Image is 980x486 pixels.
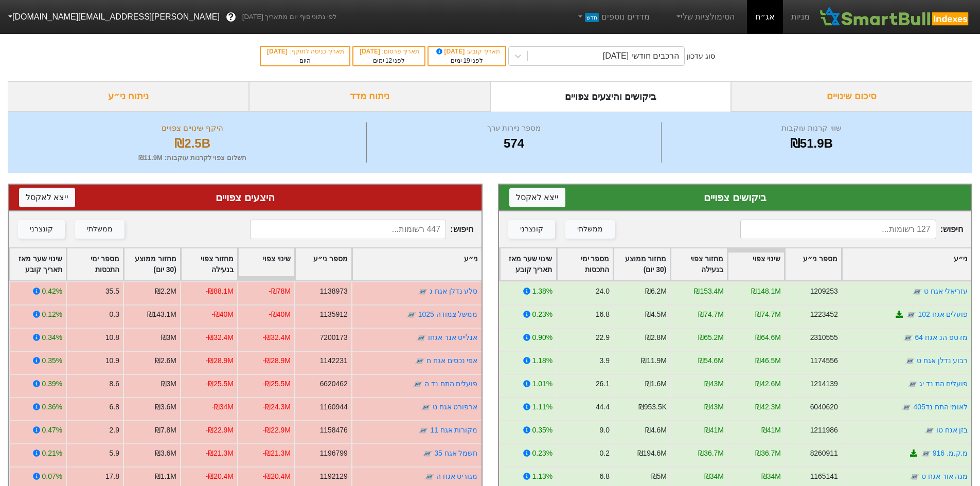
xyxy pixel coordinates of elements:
div: לפני ימים [434,56,500,65]
div: 1.18% [532,355,552,366]
img: tase link [901,402,912,412]
a: פועלים התח נד ה [424,380,478,388]
div: Toggle SortBy [557,248,613,280]
a: מגוריט אגח ה [436,472,478,480]
div: Toggle SortBy [10,248,66,280]
div: קונצרני [520,224,543,235]
div: 1160944 [320,402,348,412]
div: לפני ימים [359,56,419,65]
div: 9.0 [599,425,609,436]
div: ₪74.7M [755,309,781,320]
div: ₪36.7M [698,448,724,459]
div: היצעים צפויים [19,190,471,205]
div: 0.42% [42,286,62,297]
img: tase link [418,286,428,297]
img: tase link [418,425,429,436]
div: -₪25.5M [206,379,234,389]
a: לאומי התח נד405 [913,403,968,411]
div: ₪3M [161,332,176,343]
div: ₪41M [761,425,780,436]
div: Toggle SortBy [614,248,670,280]
div: 1142231 [320,355,348,366]
div: 1.13% [532,471,552,482]
div: ₪4.6M [645,425,666,436]
div: תאריך קובע : [434,47,500,56]
div: 1138973 [320,286,348,297]
div: ₪3.6M [155,448,176,459]
img: tase link [416,333,426,343]
img: tase link [904,356,915,366]
div: 1214139 [810,379,838,389]
a: אפי נכסים אגח ח [426,356,478,365]
span: 12 [385,57,392,64]
div: 1.11% [532,402,552,412]
div: ₪2.8M [645,332,666,343]
div: Toggle SortBy [842,248,971,280]
div: 1196799 [320,448,348,459]
div: -₪78M [269,286,291,297]
div: קונצרני [30,224,53,235]
div: 26.1 [595,379,609,389]
div: ₪42.6M [755,379,781,389]
div: -₪25.5M [263,379,291,389]
a: מקורות אגח 11 [430,426,477,434]
div: 22.9 [595,332,609,343]
div: ₪5M [651,471,666,482]
a: מ.ק.מ. 916 [932,449,968,457]
a: מז טפ הנ אגח 64 [915,333,968,341]
div: 1158476 [320,425,348,436]
div: ₪148.1M [751,286,780,297]
div: -₪40M [211,309,234,320]
div: -₪88.1M [206,286,234,297]
img: tase link [424,472,435,482]
div: 35.5 [105,286,119,297]
button: קונצרני [18,220,65,239]
div: -₪22.9M [263,425,291,436]
div: 6620462 [320,379,348,389]
a: בזן אגח טו [936,426,968,434]
div: -₪20.4M [263,471,291,482]
div: ₪2.2M [155,286,176,297]
div: ₪51.9B [664,134,959,153]
div: Toggle SortBy [671,248,727,280]
span: חדש [585,13,599,22]
div: ₪2.5B [21,134,364,153]
div: 1223452 [810,309,838,320]
div: תאריך כניסה לתוקף : [266,47,344,56]
div: ₪42.3M [755,402,781,412]
div: תשלום צפוי לקרנות עוקבות : ₪11.9M [21,153,364,163]
div: ₪153.4M [694,286,723,297]
div: ₪41M [704,425,723,436]
div: ₪7.8M [155,425,176,436]
span: [DATE] [435,48,467,55]
div: 0.21% [42,448,62,459]
div: ₪143.1M [147,309,176,320]
div: ₪74.7M [698,309,724,320]
div: 3.9 [599,355,609,366]
div: סיכום שינויים [731,81,972,112]
div: היקף שינויים צפויים [21,122,364,134]
span: ? [228,10,234,24]
div: 0.35% [532,425,552,436]
div: ₪953.5K [638,402,666,412]
div: Toggle SortBy [500,248,556,280]
div: ₪1.1M [155,471,176,482]
div: 10.9 [105,355,119,366]
div: מספר ניירות ערך [369,122,658,134]
div: 1.01% [532,379,552,389]
div: Toggle SortBy [295,248,351,280]
a: מגה אור אגח ט [921,472,968,480]
div: ₪64.6M [755,332,781,343]
img: tase link [421,402,431,412]
div: 0.35% [42,355,62,366]
img: tase link [912,286,922,297]
div: 0.2 [599,448,609,459]
button: ייצא לאקסל [509,188,565,207]
div: ₪43M [704,402,723,412]
div: 1174556 [810,355,838,366]
div: -₪22.9M [206,425,234,436]
div: ניתוח מדד [249,81,490,112]
button: קונצרני [508,220,555,239]
div: הרכבים חודשי [DATE] [603,50,679,62]
img: tase link [909,472,919,482]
